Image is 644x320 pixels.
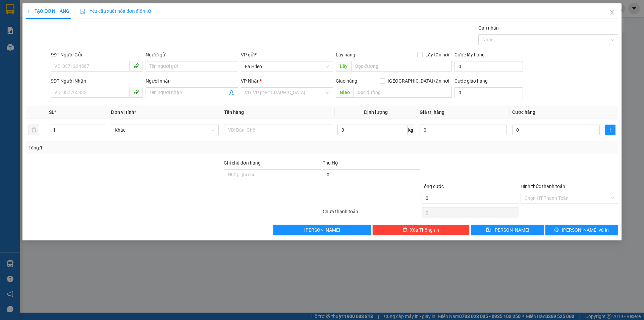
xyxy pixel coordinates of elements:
[273,225,371,235] button: [PERSON_NAME]
[224,160,261,166] label: Ghi chú đơn hàng
[422,184,444,189] span: Tổng cước
[454,87,523,98] input: Cước giao hàng
[454,52,485,57] label: Cước lấy hàng
[146,77,238,85] div: Người nhận
[224,109,244,115] span: Tên hàng
[29,125,39,135] button: delete
[471,225,544,235] button: save[PERSON_NAME]
[478,25,499,31] label: Gán nhãn
[609,10,615,15] span: close
[323,160,338,166] span: Thu Hộ
[545,225,618,235] button: printer[PERSON_NAME] và In
[605,125,615,135] button: plus
[322,208,421,220] div: Chưa thanh toán
[512,109,535,115] span: Cước hàng
[51,77,143,85] div: SĐT Người Nhận
[304,226,340,234] span: [PERSON_NAME]
[562,226,609,234] span: [PERSON_NAME] và In
[410,226,439,234] span: Xóa Thông tin
[80,8,151,14] span: Yêu cầu xuất hóa đơn điện tử
[420,109,444,115] span: Giá trị hàng
[100,126,104,130] span: up
[336,61,351,72] span: Lấy
[336,87,354,98] span: Giao
[26,8,69,14] span: TẠO ĐƠN HÀNG
[454,61,523,72] input: Cước lấy hàng
[98,125,105,130] span: Increase Value
[486,227,491,233] span: save
[98,130,105,135] span: Decrease Value
[372,225,470,235] button: deleteXóa Thông tin
[146,51,238,58] div: Người gửi
[351,61,452,72] input: Dọc đường
[336,52,355,57] span: Lấy hàng
[133,63,139,68] span: phone
[229,90,234,95] span: user-add
[100,131,104,135] span: down
[603,3,622,22] button: Close
[241,51,333,58] div: VP gửi
[354,87,452,98] input: Dọc đường
[115,125,215,135] span: Khác
[385,77,452,85] span: [GEOGRAPHIC_DATA] tận nơi
[408,125,414,135] span: kg
[521,184,565,189] label: Hình thức thanh toán
[454,78,488,84] label: Cước giao hàng
[80,9,86,14] img: icon
[402,227,407,233] span: delete
[364,109,388,115] span: Định lượng
[336,78,357,84] span: Giao hàng
[493,226,529,234] span: [PERSON_NAME]
[133,89,139,95] span: phone
[420,125,507,135] input: 0
[29,144,249,151] div: Tổng: 1
[605,127,615,133] span: plus
[423,51,452,58] span: Lấy tận nơi
[26,9,31,13] span: plus
[245,61,329,72] span: Ea H`leo
[554,227,559,233] span: printer
[111,109,136,115] span: Đơn vị tính
[241,78,260,84] span: VP Nhận
[51,51,143,58] div: SĐT Người Gửi
[224,125,332,135] input: VD: Bàn, Ghế
[224,169,321,180] input: Ghi chú đơn hàng
[49,109,54,115] span: SL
